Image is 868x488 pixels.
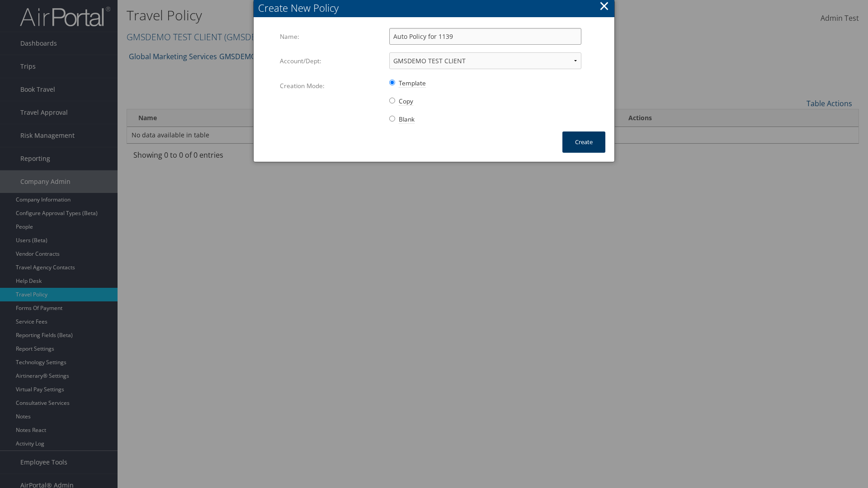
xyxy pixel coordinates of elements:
label: Account/Dept: [280,52,382,70]
span: Copy [399,97,413,106]
label: Creation Mode: [280,77,382,94]
button: Create [562,131,605,153]
span: Blank [399,115,415,124]
label: Name: [280,28,382,45]
div: Create New Policy [258,1,614,15]
span: Template [399,79,426,88]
